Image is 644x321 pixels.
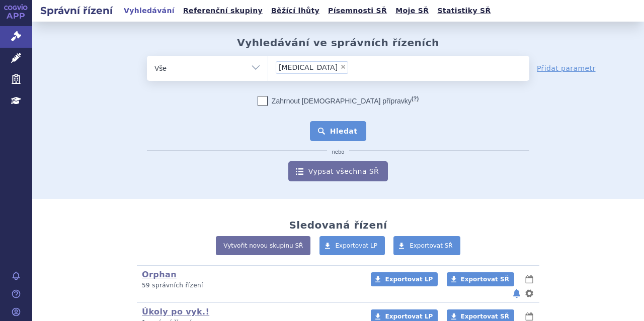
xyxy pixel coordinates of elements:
[434,4,494,18] a: Statistiky SŘ
[319,236,385,255] a: Exportovat LP
[180,4,266,18] a: Referenční skupiny
[258,96,419,106] label: Zahrnout [DEMOGRAPHIC_DATA] přípravky
[310,121,367,141] button: Hledat
[32,4,121,18] h2: Správní řízení
[371,272,438,286] a: Exportovat LP
[393,236,460,255] a: Exportovat SŘ
[524,287,534,299] button: nastavení
[410,242,453,249] span: Exportovat SŘ
[385,276,433,283] span: Exportovat LP
[289,219,387,231] h2: Sledovaná řízení
[327,149,350,155] i: nebo
[121,4,178,18] a: Vyhledávání
[461,313,509,320] span: Exportovat SŘ
[461,276,509,283] span: Exportovat SŘ
[447,272,514,286] a: Exportovat SŘ
[392,4,432,18] a: Moje SŘ
[412,95,419,102] abbr: (?)
[385,313,433,320] span: Exportovat LP
[279,64,338,71] span: [MEDICAL_DATA]
[216,236,310,255] a: Vytvořit novou skupinu SŘ
[325,4,390,18] a: Písemnosti SŘ
[524,273,534,285] button: lhůty
[351,61,399,73] input: [MEDICAL_DATA]
[237,37,439,49] h2: Vyhledávání ve správních řízeních
[142,281,358,290] p: 59 správních řízení
[512,287,522,299] button: notifikace
[336,242,378,249] span: Exportovat LP
[142,307,209,316] a: Úkoly po vyk.!
[288,161,388,181] a: Vypsat všechna SŘ
[537,63,596,73] a: Přidat parametr
[268,4,323,18] a: Běžící lhůty
[340,64,346,70] span: ×
[142,270,177,279] a: Orphan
